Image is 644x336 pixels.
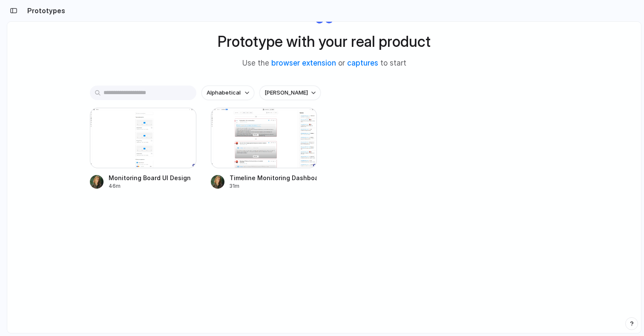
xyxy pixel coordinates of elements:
div: 46m [109,182,191,190]
button: [PERSON_NAME] [259,86,321,100]
a: Timeline Monitoring Dashboard OptimizationTimeline Monitoring Dashboard Optimization31m [211,108,317,190]
span: Alphabetical [207,89,241,97]
div: Timeline Monitoring Dashboard Optimization [230,173,317,182]
h2: Prototypes [24,6,65,16]
span: Use the or to start [242,58,406,69]
h1: Prototype with your real product [218,30,431,53]
a: captures [347,59,378,67]
span: [PERSON_NAME] [264,89,308,97]
button: Alphabetical [201,86,254,100]
a: Monitoring Board UI DesignMonitoring Board UI Design46m [90,108,196,190]
a: browser extension [271,59,336,67]
div: Monitoring Board UI Design [109,173,191,182]
div: 31m [230,182,317,190]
